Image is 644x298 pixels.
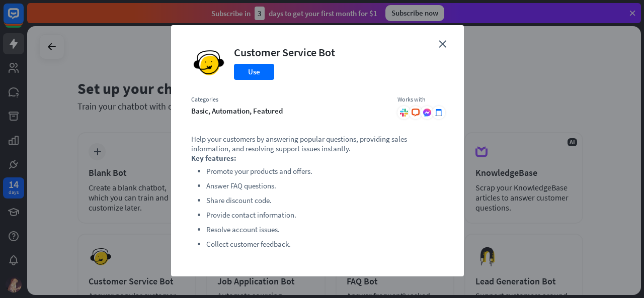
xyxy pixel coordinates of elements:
li: Promote your products and offers. [206,165,444,177]
div: basic, automation, featured [191,106,387,116]
li: Collect customer feedback. [206,238,444,250]
strong: Key features: [191,153,236,163]
div: Works with [397,95,444,104]
img: Customer Service Bot [191,45,226,80]
li: Answer FAQ questions. [206,180,444,192]
li: Resolve account issues. [206,224,444,236]
button: Open LiveChat chat widget [8,4,38,34]
li: Share discount code. [206,194,444,207]
li: Provide contact information. [206,209,444,221]
div: Categories [191,95,387,104]
button: Use [234,64,274,80]
i: close [439,40,446,48]
div: Customer Service Bot [234,45,335,59]
p: Help your customers by answering popular questions, providing sales information, and resolving su... [191,134,444,153]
